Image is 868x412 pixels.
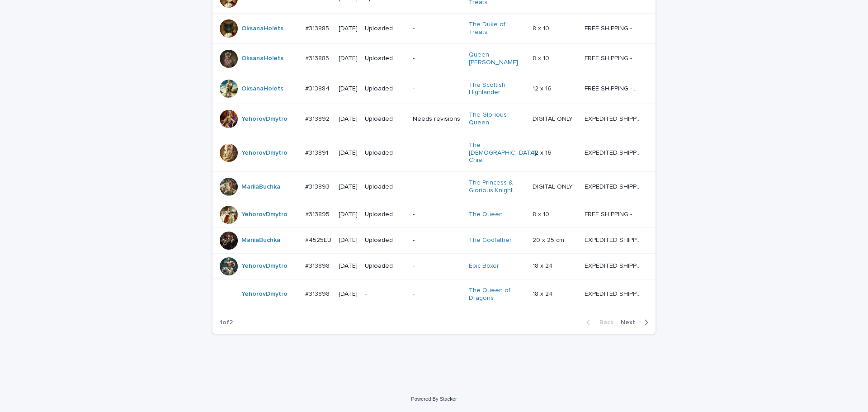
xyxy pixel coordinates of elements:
tr: OksanaHolets #313885#313885 [DATE]Uploaded-Queen [PERSON_NAME] 8 x 108 x 10 FREE SHIPPING - previ... [212,43,656,74]
a: The Princess & Glorious Knight [469,179,525,194]
p: Uploaded [365,149,406,157]
p: [DATE] [339,85,358,93]
p: 12 x 16 [533,83,553,93]
a: The Godfather [469,237,512,244]
a: MariiaBuchka [241,237,280,244]
p: DIGITAL ONLY [533,114,575,123]
p: 12 x 16 [533,147,553,157]
p: 20 x 25 cm [533,235,566,244]
a: The Glorious Queen [469,111,525,127]
p: - [413,262,461,270]
tr: YehorovDmytro #313895#313895 [DATE]Uploaded-The Queen 8 x 108 x 10 FREE SHIPPING - preview in 1-2... [212,202,656,227]
p: 1 of 2 [212,312,240,334]
p: [DATE] [339,183,358,191]
p: Needs revisions [413,115,461,123]
p: Uploaded [365,85,406,93]
p: #313895 [305,209,331,218]
a: Powered By Stacker [411,396,457,402]
p: FREE SHIPPING - preview in 1-2 business days, after your approval delivery will take 5-10 b.d. [585,209,643,218]
p: Uploaded [365,183,406,191]
a: OksanaHolets [241,85,283,93]
p: Uploaded [365,237,406,244]
p: EXPEDITED SHIPPING - preview in 1 business day; delivery up to 5 business days after your approval. [585,147,643,157]
p: - [413,183,461,191]
p: [DATE] [339,290,358,298]
p: [DATE] [339,25,358,33]
p: - [413,237,461,244]
p: #313898 [305,289,331,298]
p: DIGITAL ONLY [533,181,575,191]
p: - [365,290,406,298]
p: FREE SHIPPING - preview in 1-2 business days, after your approval delivery will take 5-10 b.d. [585,53,643,62]
p: [DATE] [339,262,358,270]
p: 18 x 24 [533,260,555,270]
tr: YehorovDmytro #313898#313898 [DATE]Uploaded-Epic Boxer 18 x 2418 x 24 EXPEDITED SHIPPING - previe... [212,253,656,279]
p: [DATE] [339,237,358,244]
a: The Duke of Treats [469,21,525,36]
p: 8 x 10 [533,53,551,62]
p: [DATE] [339,115,358,123]
p: - [413,149,461,157]
a: The Queen of Dragons [469,287,525,302]
p: Uploaded [365,115,406,123]
p: [DATE] [339,149,358,157]
p: - [413,290,461,298]
p: Uploaded [365,211,406,218]
p: - [413,25,461,33]
tr: YehorovDmytro #313898#313898 [DATE]--The Queen of Dragons 18 x 2418 x 24 EXPEDITED SHIPPING - pre... [212,279,656,309]
p: - [413,85,461,93]
p: EXPEDITED SHIPPING - preview in 1 business day; delivery up to 5 business days after your approval. [585,289,643,298]
a: MariiaBuchka [241,183,280,191]
p: #4525EU [305,235,333,244]
a: YehorovDmytro [241,149,288,157]
a: YehorovDmytro [241,290,288,298]
tr: MariiaBuchka #313893#313893 [DATE]Uploaded-The Princess & Glorious Knight DIGITAL ONLYDIGITAL ONL... [212,172,656,202]
a: OksanaHolets [241,25,283,33]
a: Queen [PERSON_NAME] [469,51,525,66]
p: #313898 [305,260,331,270]
a: YehorovDmytro [241,115,288,123]
p: #313892 [305,114,331,123]
p: EXPEDITED SHIPPING - preview in 1 business day; delivery up to 5 business days after your approval. [585,181,643,191]
p: #313885 [305,23,331,33]
span: Next [621,319,641,326]
p: EXPEDITED SHIPPING - preview in 1 business day; delivery up to 5 business days after your approval. [585,260,643,270]
p: FREE SHIPPING - preview in 1-2 business days, after your approval delivery will take 5-10 b.d. [585,83,643,93]
p: #313891 [305,147,330,157]
p: Uploaded [365,25,406,33]
p: 8 x 10 [533,209,551,218]
p: [DATE] [339,211,358,218]
p: Uploaded [365,55,406,62]
tr: YehorovDmytro #313891#313891 [DATE]Uploaded-The [DEMOGRAPHIC_DATA] Chief 12 x 1612 x 16 EXPEDITED... [212,134,656,171]
p: #313885 [305,53,331,62]
p: FREE SHIPPING - preview in 1-2 business days, after your approval delivery will take 5-10 b.d. [585,23,643,33]
tr: OksanaHolets #313884#313884 [DATE]Uploaded-The Scottish Highlander 12 x 1612 x 16 FREE SHIPPING -... [212,74,656,104]
a: Epic Boxer [469,262,499,270]
a: The [DEMOGRAPHIC_DATA] Chief [469,142,536,164]
span: Back [594,319,613,326]
p: - [413,211,461,218]
p: Uploaded [365,262,406,270]
button: Next [617,318,656,327]
a: The Scottish Highlander [469,81,525,97]
p: 18 x 24 [533,289,555,298]
button: Back [579,318,617,327]
a: YehorovDmytro [241,211,288,218]
tr: MariiaBuchka #4525EU#4525EU [DATE]Uploaded-The Godfather 20 x 25 cm20 x 25 cm EXPEDITED SHIPPING ... [212,227,656,253]
p: [DATE] [339,55,358,62]
p: - [413,55,461,62]
tr: YehorovDmytro #313892#313892 [DATE]UploadedNeeds revisionsThe Glorious Queen DIGITAL ONLYDIGITAL ... [212,104,656,134]
tr: OksanaHolets #313885#313885 [DATE]Uploaded-The Duke of Treats 8 x 108 x 10 FREE SHIPPING - previe... [212,14,656,44]
a: OksanaHolets [241,55,283,62]
p: #313884 [305,83,331,93]
p: EXPEDITED SHIPPING - preview in 1-2 business day; delivery up to 5 days after your approval [585,235,643,244]
a: YehorovDmytro [241,262,288,270]
p: EXPEDITED SHIPPING - preview in 1 business day; delivery up to 5 business days after your approval. [585,114,643,123]
p: #313893 [305,181,331,191]
p: 8 x 10 [533,23,551,33]
a: The Queen [469,211,503,218]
